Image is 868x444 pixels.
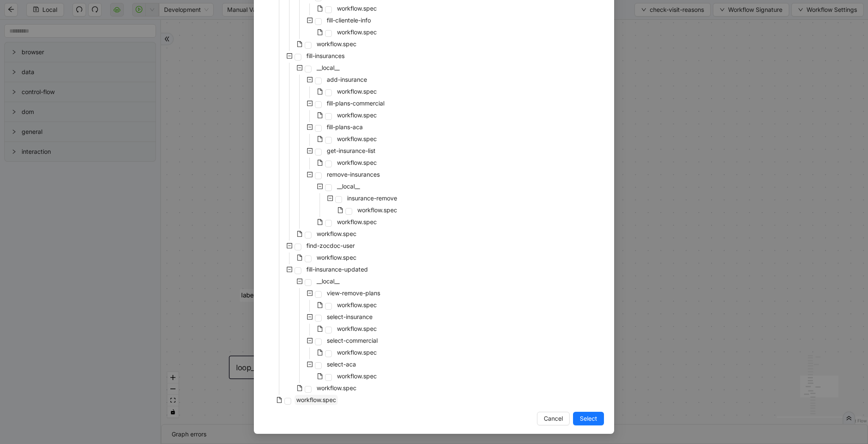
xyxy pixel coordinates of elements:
[306,52,345,59] span: fill-insurances
[317,64,339,71] span: __local__
[337,5,377,12] span: workflow.spec
[335,181,362,191] span: __local__
[335,158,378,168] span: workflow.spec
[307,338,313,344] span: minus-square
[327,100,384,107] span: fill-plans-commercial
[537,412,570,425] button: Cancel
[335,27,378,37] span: workflow.spec
[307,361,313,367] span: minus-square
[307,148,313,154] span: minus-square
[307,172,313,178] span: minus-square
[315,276,341,286] span: __local__
[317,160,323,166] span: file
[297,65,303,71] span: minus-square
[317,89,323,94] span: file
[335,347,378,358] span: workflow.spec
[327,76,367,83] span: add-insurance
[325,169,381,180] span: remove-insurances
[327,337,378,344] span: select-commercial
[317,254,356,261] span: workflow.spec
[327,313,373,320] span: select-insurance
[325,288,382,298] span: view-remove-plans
[317,40,356,47] span: workflow.spec
[347,194,397,202] span: insurance-remove
[325,75,369,85] span: add-insurance
[356,205,399,215] span: workflow.spec
[315,63,341,73] span: __local__
[297,255,303,261] span: file
[317,350,323,355] span: file
[315,39,358,49] span: workflow.spec
[315,383,358,393] span: workflow.spec
[307,17,313,23] span: minus-square
[305,241,356,251] span: find-zocdoc-user
[337,159,377,166] span: workflow.spec
[327,361,356,368] span: select-aca
[337,207,343,213] span: file
[544,414,563,423] span: Cancel
[327,123,363,130] span: fill-plans-aca
[297,278,303,284] span: minus-square
[337,111,377,119] span: workflow.spec
[335,110,378,120] span: workflow.spec
[325,146,377,156] span: get-insurance-list
[307,100,313,106] span: minus-square
[337,218,377,225] span: workflow.spec
[317,277,339,285] span: __local__
[327,147,376,154] span: get-insurance-list
[307,290,313,296] span: minus-square
[580,414,597,423] span: Select
[337,183,360,190] span: __local__
[295,395,338,405] span: workflow.spec
[325,122,364,132] span: fill-plans-aca
[297,41,303,47] span: file
[325,336,379,346] span: select-commercial
[325,15,373,25] span: fill-clientele-info
[317,384,356,391] span: workflow.spec
[276,397,282,403] span: file
[297,385,303,391] span: file
[337,301,377,308] span: workflow.spec
[335,300,378,310] span: workflow.spec
[315,253,358,263] span: workflow.spec
[335,371,378,381] span: workflow.spec
[317,230,356,237] span: workflow.spec
[325,312,374,322] span: select-insurance
[337,88,377,95] span: workflow.spec
[315,229,358,239] span: workflow.spec
[317,373,323,379] span: file
[335,86,378,97] span: workflow.spec
[317,29,323,35] span: file
[337,28,377,36] span: workflow.spec
[327,195,333,201] span: minus-square
[337,325,377,332] span: workflow.spec
[306,242,355,249] span: find-zocdoc-user
[357,206,397,214] span: workflow.spec
[317,6,323,11] span: file
[573,412,604,425] button: Select
[287,243,292,249] span: minus-square
[306,266,368,273] span: fill-insurance-updated
[305,264,370,275] span: fill-insurance-updated
[337,372,377,380] span: workflow.spec
[335,134,378,144] span: workflow.spec
[317,219,323,225] span: file
[297,231,303,237] span: file
[337,349,377,356] span: workflow.spec
[307,77,313,83] span: minus-square
[296,396,336,403] span: workflow.spec
[307,124,313,130] span: minus-square
[337,135,377,142] span: workflow.spec
[317,112,323,118] span: file
[325,359,358,369] span: select-aca
[327,289,380,297] span: view-remove-plans
[335,217,378,227] span: workflow.spec
[325,98,386,108] span: fill-plans-commercial
[287,53,292,59] span: minus-square
[317,302,323,308] span: file
[317,136,323,142] span: file
[335,3,378,14] span: workflow.spec
[317,183,323,189] span: minus-square
[317,326,323,332] span: file
[287,266,292,272] span: minus-square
